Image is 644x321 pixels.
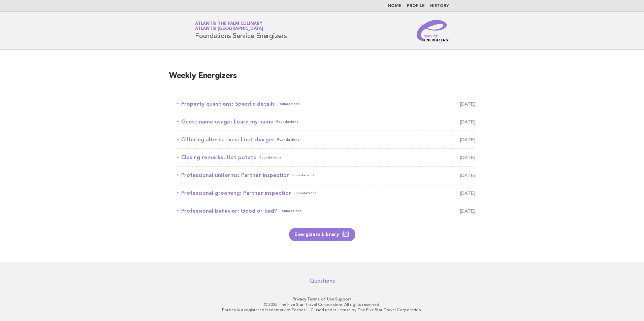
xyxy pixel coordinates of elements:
[116,307,528,313] p: Forbes is a registered trademark of Forbes LLC used under license by The Five Star Travel Corpora...
[177,99,475,109] a: Property questions: Specific detailsFoundations [DATE]
[195,22,263,31] a: Atlantis The Palm CulinaryAtlantis [GEOGRAPHIC_DATA]
[293,297,306,301] a: Privacy
[280,206,302,216] span: Foundations
[277,135,299,144] span: Foundations
[169,71,475,87] h2: Weekly Energizers
[335,297,352,301] a: Support
[460,206,475,216] span: [DATE]
[430,4,449,8] a: History
[195,22,287,39] h1: Foundations Service Energizers
[307,297,334,301] a: Terms of Use
[292,171,315,180] span: Foundations
[177,135,475,144] a: Offering alternatives: Lost chargerFoundations [DATE]
[460,188,475,198] span: [DATE]
[289,228,355,241] a: Energizers Library
[278,99,300,109] span: Foundations
[177,171,475,180] a: Professional uniforms: Partner inspectionFoundations [DATE]
[177,153,475,162] a: Closing remarks: Hot potatoFoundations [DATE]
[407,4,425,8] a: Profile
[460,153,475,162] span: [DATE]
[417,20,449,41] img: Service Energizers
[177,188,475,198] a: Professional grooming: Partner inspectionFoundations [DATE]
[116,296,528,302] p: · ·
[388,4,401,8] a: Home
[116,302,528,307] p: © 2025 The Five Star Travel Corporation. All rights reserved.
[310,278,335,284] a: Questions
[460,135,475,144] span: [DATE]
[294,188,317,198] span: Foundations
[460,117,475,127] span: [DATE]
[195,27,263,31] span: Atlantis [GEOGRAPHIC_DATA]
[177,206,475,216] a: Professional behavior: Good or bad?Foundations [DATE]
[460,99,475,109] span: [DATE]
[276,117,298,127] span: Foundations
[177,117,475,127] a: Guest name usage: Learn my nameFoundations [DATE]
[259,153,282,162] span: Foundations
[460,171,475,180] span: [DATE]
